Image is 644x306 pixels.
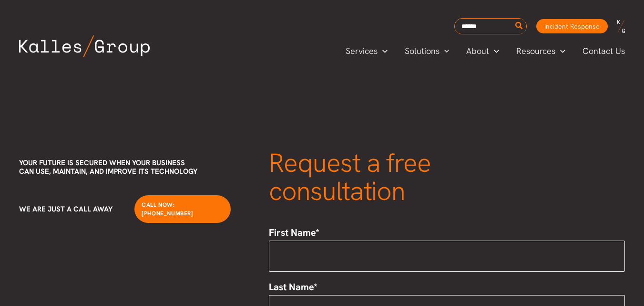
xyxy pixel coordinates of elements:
[536,19,608,33] a: Incident Response
[508,44,574,58] a: ResourcesMenu Toggle
[466,44,489,58] span: About
[19,35,150,57] img: Kalles Group
[440,44,450,58] span: Menu Toggle
[583,44,625,58] span: Contact Us
[555,44,565,58] span: Menu Toggle
[516,44,555,58] span: Resources
[574,44,634,58] a: Contact Us
[396,44,458,58] a: SolutionsMenu Toggle
[346,44,378,58] span: Services
[269,226,316,239] span: First Name
[378,44,388,58] span: Menu Toggle
[134,195,231,223] a: Call Now: [PHONE_NUMBER]
[269,146,431,209] span: Request a free consultation
[142,201,193,217] span: Call Now: [PHONE_NUMBER]
[405,44,440,58] span: Solutions
[513,19,525,34] button: Search
[269,281,314,293] span: Last Name
[337,44,396,58] a: ServicesMenu Toggle
[337,43,634,59] nav: Primary Site Navigation
[489,44,499,58] span: Menu Toggle
[19,158,197,177] span: Your future is secured when your business can use, maintain, and improve its technology
[19,204,112,214] span: We are just a call away
[458,44,508,58] a: AboutMenu Toggle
